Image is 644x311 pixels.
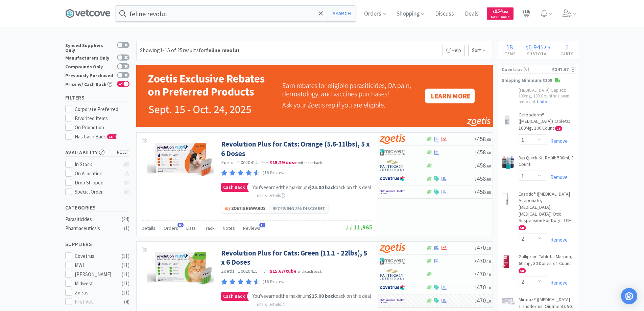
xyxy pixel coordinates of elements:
strong: feline revolut [206,47,240,53]
div: First Vet [75,298,117,306]
span: . 10 [486,246,491,251]
div: ( 24 ) [122,215,129,223]
p: (18 Reviews) [263,170,288,177]
span: 458 [475,148,491,156]
strong: $15.67 / tube [270,268,297,274]
span: 458 [475,161,491,169]
span: Cash Back [491,15,509,20]
span: 458 [475,175,491,182]
span: You've earned the maximum back on this deal [253,184,371,191]
a: Undo [535,99,549,105]
span: Limits & Details [253,193,285,198]
span: from [261,160,269,165]
span: . 60 [486,150,491,155]
span: Covetrus [502,66,523,73]
div: Open Intercom Messenger [621,288,637,304]
button: Search [328,6,356,21]
div: Favorited Items [75,114,129,123]
img: f6b2451649754179b5b4e0c70c3f7cb0_2.png [380,187,405,197]
div: Synced Suppliers Only [65,42,114,52]
img: f5e969b455434c6296c6d81ef179fa71_3.png [380,160,405,171]
span: You've earned the maximum back on this deal [253,293,371,299]
span: . 60 [486,177,491,182]
span: $ [475,259,477,264]
span: $ [475,190,477,195]
div: Midwest [75,280,117,288]
strong: $15.29 / dose [270,159,297,165]
span: Cash Back [221,292,246,301]
span: Track [204,225,215,231]
span: . 10 [486,285,491,290]
span: Orders [164,225,178,231]
img: 85b44d6360d841bcb525b5852471d193_605214.png [147,139,214,178]
a: Zoetis [221,159,235,165]
a: Revolution Plus for Cats: Green (11.1 - 22lbs), 5 x 6 Doses [221,248,371,267]
div: Previously Purchased [65,72,114,78]
div: [MEDICAL_DATA] Caplets: 100mg, 180 Count has been removed [498,88,579,112]
span: 6,945 [528,43,544,51]
div: In Stock [75,160,120,169]
img: 77fca1acd8b6420a9015268ca798ef17_1.png [380,174,405,184]
span: Limits & Details [253,302,285,307]
span: 11,965 [346,223,373,231]
span: Notes [223,225,235,231]
span: . 10 [486,298,491,304]
span: 954 [493,8,508,14]
span: 18 [259,223,265,227]
span: . 60 [486,137,491,142]
p: (18 Reviews) [263,279,288,286]
div: Compounds Only [65,63,114,69]
span: Sort [468,45,489,56]
img: 01d87e0a91f4416492eb6a471a119fa0_5.png [225,207,265,210]
img: 4dd14cff54a648ac9e977f0c5da9bc2e_5.png [380,256,405,266]
strong: back [309,184,336,191]
div: [PERSON_NAME] [75,270,117,279]
a: Zoetis [221,268,235,274]
span: 470 [475,283,491,291]
span: Cash Back [221,183,246,192]
img: a673e5ab4e5e497494167fe422e9a3ab.png [380,134,405,144]
input: Search by item, sku, manufacturer, ingredient, size... [116,6,356,21]
div: Special Order [75,188,120,196]
span: CB [555,127,562,131]
span: Reviews [243,225,260,231]
span: 45 [177,223,184,227]
img: f5e969b455434c6296c6d81ef179fa71_3.png [380,269,405,280]
div: ( 4 ) [124,298,129,306]
span: $ [475,177,477,182]
span: · [236,268,237,274]
span: · [236,159,237,165]
a: Discuss [432,11,457,17]
a: Deals [462,11,481,17]
a: $954.02Cash Back [487,4,514,23]
div: ( 11 ) [122,261,129,269]
span: CB [108,135,114,139]
span: . 60 [486,163,491,169]
div: Showing 1-15 of 25 results [140,46,240,55]
img: 77fca1acd8b6420a9015268ca798ef17_1.png [380,283,405,293]
span: 18 [506,43,513,51]
div: Pharmaceuticals [65,224,120,232]
span: 10020415 [238,268,258,274]
span: 10020414 [238,159,258,165]
h4: Subtotal [521,50,555,57]
span: 470 [475,270,491,278]
span: ( 6 ) [523,66,552,73]
img: 991fad243e994fc0bbb0034ef1371ab0_311098.png [502,113,512,127]
span: . 10 [486,259,491,264]
span: $ [475,150,477,155]
span: 95 [545,44,550,51]
a: Cefpoderm® ([MEDICAL_DATA]) Tablets: 100Mg, 100 Count CB [519,112,575,134]
span: $ [526,44,528,51]
span: from [261,269,269,274]
a: Remove [547,237,568,243]
a: Remove [547,280,568,286]
span: $ [475,298,477,304]
h5: Suppliers [65,240,129,248]
a: Receiving 8% DISCOUNT [221,204,329,213]
span: Details [142,225,156,231]
div: ( 11 ) [122,270,129,279]
h5: Filters [65,94,129,102]
div: Zoetis [75,289,117,297]
div: ( 11 ) [122,289,129,297]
